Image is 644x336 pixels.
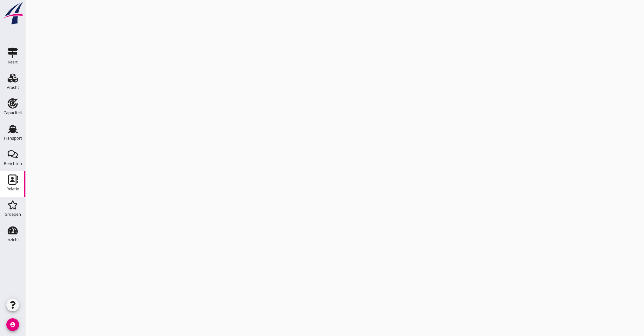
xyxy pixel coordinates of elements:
div: Inzicht [6,238,19,242]
div: Kaart [8,60,18,64]
div: Relatie [6,187,19,191]
div: Berichten [4,161,22,166]
img: logo-small.a267ee39.svg [1,2,24,25]
i: account_circle [6,318,19,331]
div: Vracht [7,85,19,89]
div: Groepen [4,212,21,216]
div: Capaciteit [3,111,22,115]
div: Transport [3,136,22,140]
